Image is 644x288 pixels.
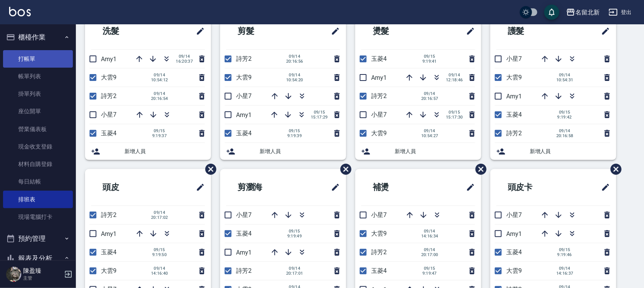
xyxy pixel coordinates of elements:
div: 新增人員 [85,143,211,160]
span: 大雲9 [101,74,117,81]
span: 修改班表的標題 [326,178,340,196]
span: 09/14 [176,54,193,59]
span: 9:19:39 [286,133,303,138]
div: 名留北新 [575,8,600,17]
span: 09/14 [286,266,303,271]
div: 新增人員 [355,143,481,160]
span: 09/15 [556,110,573,115]
span: 9:19:41 [421,59,438,64]
h2: 頭皮 [91,174,161,201]
span: 大雲9 [101,267,117,274]
span: 09/15 [446,110,463,115]
span: 16:20:37 [176,59,193,64]
a: 掛單列表 [3,85,73,103]
img: Logo [9,7,31,16]
span: 09/14 [151,73,168,78]
span: 9:19:37 [151,133,168,138]
span: Amy1 [506,230,522,237]
span: 20:17:00 [421,252,438,257]
span: 14:16:34 [421,234,438,239]
span: 詩芳2 [371,248,387,256]
a: 現場電腦打卡 [3,208,73,226]
span: Amy1 [101,230,117,237]
span: 9:19:42 [556,115,573,120]
button: 名留北新 [563,5,603,20]
span: 小星7 [101,111,117,118]
button: 登出 [606,5,635,19]
button: save [544,5,559,20]
span: 新增人員 [530,147,610,155]
span: 09/15 [311,110,328,115]
span: 20:16:56 [286,59,303,64]
span: 10:54:27 [421,133,438,138]
span: 刪除班表 [335,158,353,180]
span: Amy1 [101,55,117,63]
a: 營業儀表板 [3,120,73,138]
h2: 剪髮 [226,17,296,45]
span: 9:19:49 [286,234,303,239]
span: 09/14 [556,128,573,133]
span: 玉菱4 [371,55,387,62]
span: 玉菱4 [101,130,117,137]
span: 小星7 [371,111,387,118]
span: 09/14 [556,73,573,78]
span: 10:54:31 [556,78,573,82]
span: 14:16:40 [151,271,168,276]
span: 大雲9 [506,74,522,81]
span: 09/14 [151,210,168,215]
span: 玉菱4 [506,248,522,256]
button: 預約管理 [3,229,73,248]
span: 小星7 [371,211,387,218]
span: 10:54:20 [286,78,303,82]
span: 14:16:37 [556,271,573,276]
span: 09/15 [151,247,168,252]
h2: 護髮 [496,17,566,45]
span: 詩芳2 [371,92,387,100]
span: 09/15 [421,54,438,59]
div: 新增人員 [220,143,346,160]
span: 09/15 [421,266,438,271]
span: 09/15 [556,247,573,252]
span: 09/14 [151,91,168,96]
h2: 洗髮 [91,17,161,45]
a: 排班表 [3,191,73,208]
span: 玉菱4 [101,248,117,256]
a: 打帳單 [3,50,73,68]
span: Amy1 [371,74,387,81]
span: 小星7 [236,211,252,218]
h2: 補燙 [361,174,431,201]
span: 刪除班表 [470,158,488,180]
span: 09/14 [286,73,303,78]
span: 玉菱4 [371,267,387,274]
span: 大雲9 [236,74,252,81]
span: 12:18:46 [446,78,463,82]
span: 修改班表的標題 [461,178,475,196]
h5: 陳盈臻 [23,267,62,275]
h2: 頭皮卡 [496,174,570,201]
button: 報表及分析 [3,248,73,268]
span: 09/14 [421,229,438,234]
a: 帳單列表 [3,68,73,85]
span: 09/14 [421,91,438,96]
a: 現金收支登錄 [3,138,73,155]
span: 20:17:02 [151,215,168,220]
a: 座位開單 [3,103,73,120]
span: 09/15 [286,128,303,133]
span: 詩芳2 [236,267,252,274]
span: 玉菱4 [236,230,252,237]
span: 15:17:30 [446,115,463,120]
span: 修改班表的標題 [191,22,205,40]
span: Amy1 [236,249,252,256]
span: 詩芳2 [101,211,117,218]
span: 20:16:57 [421,96,438,101]
span: 小星7 [236,92,252,100]
span: 新增人員 [260,147,340,155]
span: 09/14 [421,247,438,252]
span: 修改班表的標題 [461,22,475,40]
span: 大雲9 [371,130,387,137]
span: 新增人員 [124,147,205,155]
a: 材料自購登錄 [3,155,73,173]
span: 修改班表的標題 [597,22,610,40]
button: 櫃檯作業 [3,27,73,47]
span: 9:19:46 [556,252,573,257]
